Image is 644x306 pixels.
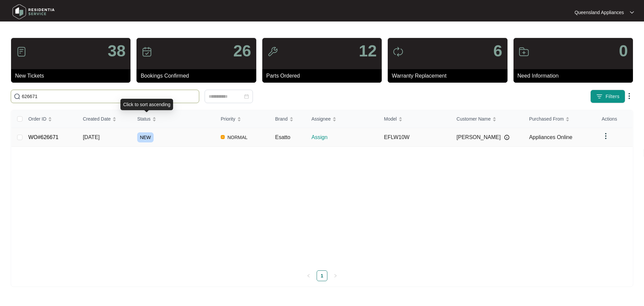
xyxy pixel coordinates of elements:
[596,110,633,128] th: Actions
[493,43,502,59] p: 6
[605,93,620,100] span: Filters
[221,115,235,123] span: Priority
[575,9,624,16] p: Queensland Appliances
[457,115,491,123] span: Customer Name
[317,271,327,281] a: 1
[307,274,311,278] span: left
[132,110,215,128] th: Status
[333,274,337,278] span: right
[504,135,509,140] img: Info icon
[15,72,130,80] p: New Tickets
[120,99,173,110] div: Click to sort ascending
[29,115,47,123] span: Order ID
[233,43,251,59] p: 26
[275,115,287,123] span: Brand
[83,115,111,123] span: Created Date
[221,135,225,139] img: Vercel Logo
[602,132,610,140] img: dropdown arrow
[457,133,501,141] span: [PERSON_NAME]
[619,43,628,59] p: 0
[77,110,132,128] th: Created Date
[29,134,59,140] a: WO#626671
[590,90,625,103] button: filter iconFilters
[379,110,451,128] th: Model
[22,93,196,100] input: Search by Order Id, Assignee Name, Customer Name, Brand and Model
[529,115,563,123] span: Purchased From
[108,43,125,59] p: 38
[379,128,451,147] td: EFLW10W
[384,115,397,123] span: Model
[141,72,256,80] p: Bookings Confirmed
[267,46,278,57] img: icon
[142,46,152,57] img: icon
[303,270,314,281] button: left
[225,133,250,141] span: NORMAL
[317,270,327,281] li: 1
[330,270,341,281] li: Next Page
[303,270,314,281] li: Previous Page
[306,110,378,128] th: Assignee
[451,110,524,128] th: Customer Name
[23,110,77,128] th: Order ID
[266,72,382,80] p: Parts Ordered
[596,93,603,100] img: filter icon
[275,134,290,140] span: Esatto
[270,110,306,128] th: Brand
[393,46,404,57] img: icon
[311,133,378,141] p: Assign
[630,11,634,14] img: dropdown arrow
[83,134,100,140] span: [DATE]
[311,115,331,123] span: Assignee
[137,132,154,142] span: NEW
[518,72,633,80] p: Need Information
[137,115,151,123] span: Status
[625,92,633,100] img: dropdown arrow
[10,2,57,22] img: residentia service logo
[392,72,507,80] p: Warranty Replacement
[16,46,27,57] img: icon
[215,110,270,128] th: Priority
[330,270,341,281] button: right
[14,93,20,100] img: search-icon
[359,43,377,59] p: 12
[524,110,596,128] th: Purchased From
[519,46,529,57] img: icon
[529,134,572,140] span: Appliances Online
